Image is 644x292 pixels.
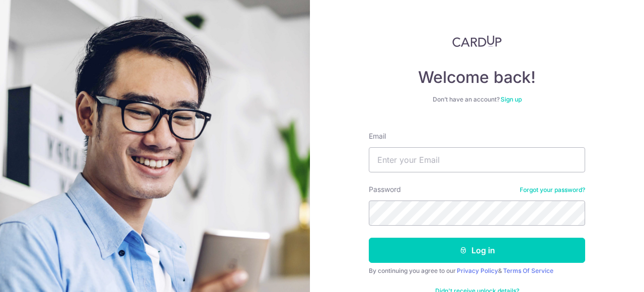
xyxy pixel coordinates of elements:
img: CardUp Logo [452,35,502,47]
h4: Welcome back! [369,67,585,87]
a: Sign up [501,95,522,103]
label: Email [369,131,386,141]
a: Privacy Policy [457,267,498,274]
div: By continuing you agree to our & [369,267,585,275]
button: Log in [369,238,585,263]
label: Password [369,184,401,194]
div: Don’t have an account? [369,95,585,104]
a: Terms Of Service [503,267,553,274]
a: Forgot your password? [520,186,585,194]
input: Enter your Email [369,147,585,172]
